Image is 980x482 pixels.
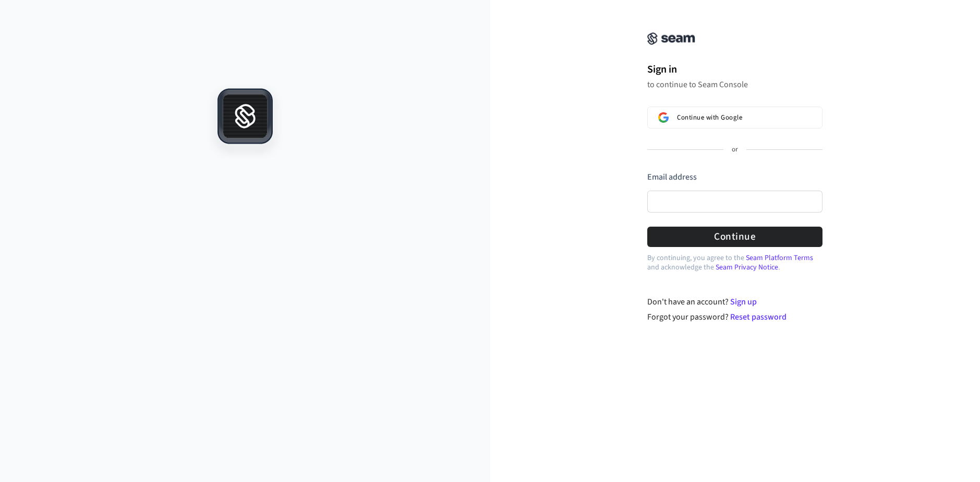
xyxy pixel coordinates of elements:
button: Sign in with GoogleContinue with Google [647,107,822,128]
a: Seam Privacy Notice [716,262,778,273]
div: Forgot your password? [647,311,823,323]
a: Reset password [730,311,787,323]
a: Seam Platform Terms [746,253,813,263]
img: Sign in with Google [658,112,669,123]
button: Continue [647,227,822,247]
h1: Sign in [647,62,822,77]
a: Sign up [730,296,757,308]
div: Don't have an account? [647,296,823,308]
img: Seam Console [647,32,695,45]
p: to continue to Seam Console [647,79,822,90]
p: or [732,145,738,155]
p: By continuing, you agree to the and acknowledge the . [647,253,822,272]
span: Continue with Google [677,113,742,122]
label: Email address [647,171,697,183]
